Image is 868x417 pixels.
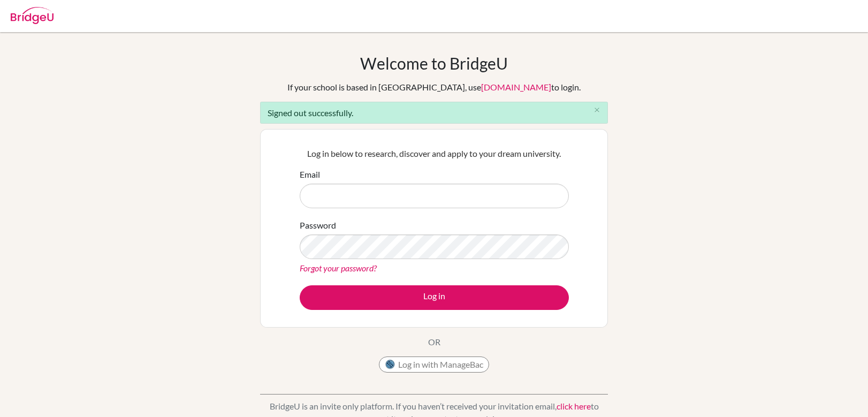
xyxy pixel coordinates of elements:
[360,54,508,73] h1: Welcome to BridgeU
[11,7,54,24] img: Bridge-U
[287,81,581,94] div: If your school is based in [GEOGRAPHIC_DATA], use to login.
[260,102,608,124] div: Signed out successfully.
[481,82,551,92] a: [DOMAIN_NAME]
[300,263,377,273] a: Forgot your password?
[300,285,569,310] button: Log in
[379,357,489,373] button: Log in with ManageBac
[593,106,601,114] i: close
[557,401,591,411] a: click here
[300,168,320,181] label: Email
[300,147,569,160] p: Log in below to research, discover and apply to your dream university.
[300,219,336,232] label: Password
[428,336,440,348] p: OR
[586,102,607,118] button: Close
